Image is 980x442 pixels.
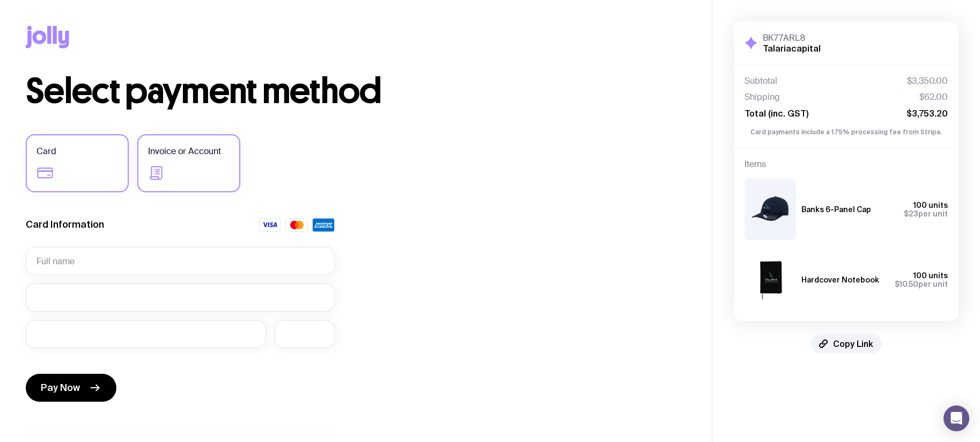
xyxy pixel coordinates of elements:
[944,405,969,431] div: Open Intercom Messenger
[907,76,948,86] span: $3,350.00
[41,381,80,394] span: Pay Now
[26,218,104,231] label: Card Information
[810,334,882,353] button: Copy Link
[919,92,948,103] span: $62.00
[745,76,777,86] span: Subtotal
[745,127,948,137] p: Card payments include a 1.75% processing fee from Stripe.
[801,205,871,214] h3: Banks 6-Panel Cap
[745,92,780,103] span: Shipping
[745,108,808,119] span: Total (inc. GST)
[148,145,221,158] span: Invoice or Account
[913,201,948,209] span: 100 units
[36,329,255,339] iframe: Secure expiration date input frame
[763,43,821,54] h2: Talariacapital
[904,209,918,218] span: $23
[745,159,948,170] h4: Items
[913,271,948,280] span: 100 units
[763,32,821,43] h3: BK77ARL8
[285,329,324,339] iframe: Secure CVC input frame
[907,108,948,119] span: $3,753.20
[26,74,686,108] h1: Select payment method
[36,292,324,302] iframe: Secure card number input frame
[833,338,873,349] span: Copy Link
[26,247,335,275] input: Full name
[801,276,879,284] h3: Hardcover Notebook
[26,374,116,402] button: Pay Now
[895,280,948,288] span: per unit
[895,280,918,288] span: $10.50
[36,145,56,158] span: Card
[904,209,948,218] span: per unit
